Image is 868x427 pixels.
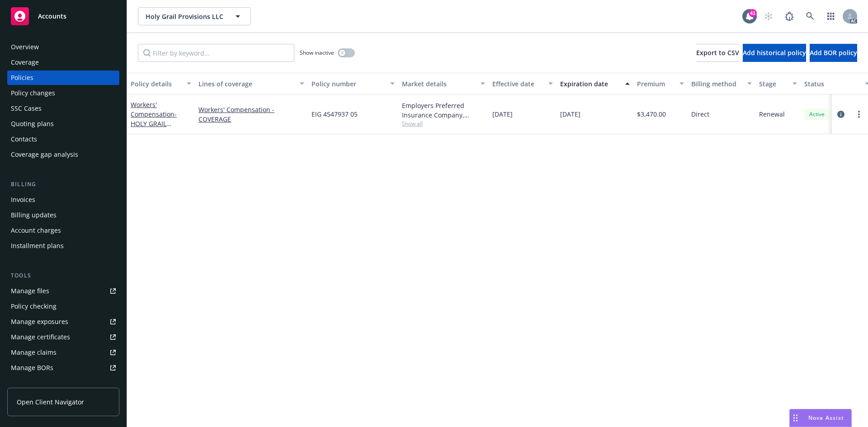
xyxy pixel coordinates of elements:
[691,109,709,119] span: Direct
[402,79,475,89] div: Market details
[11,147,78,162] div: Coverage gap analysis
[854,109,864,120] a: more
[7,208,119,222] a: Billing updates
[780,7,798,25] a: Report a Bug
[38,13,66,20] span: Accounts
[11,208,57,222] div: Billing updates
[11,70,33,85] div: Policies
[688,73,755,94] button: Billing method
[7,223,119,238] a: Account charges
[7,299,119,314] a: Policy checking
[560,79,620,89] div: Expiration date
[7,361,119,375] a: Manage BORs
[835,109,846,120] a: circleInformation
[398,73,489,94] button: Market details
[560,109,580,119] span: [DATE]
[759,109,785,119] span: Renewal
[11,223,61,238] div: Account charges
[755,73,801,94] button: Stage
[11,345,57,360] div: Manage claims
[759,79,787,89] div: Stage
[810,48,857,57] span: Add BOR policy
[131,110,177,137] span: - HOLY GRAIL PROVISIONS
[17,397,84,407] span: Open Client Navigator
[7,376,119,390] a: Summary of insurance
[790,409,801,427] div: Drag to move
[11,132,37,146] div: Contacts
[743,48,806,57] span: Add historical policy
[7,55,119,70] a: Coverage
[637,79,674,89] div: Premium
[822,7,840,25] a: Switch app
[7,101,119,116] a: SSC Cases
[198,79,294,89] div: Lines of coverage
[7,314,119,329] a: Manage exposures
[7,147,119,162] a: Coverage gap analysis
[7,330,119,344] a: Manage certificates
[633,73,688,94] button: Premium
[749,9,757,17] div: 41
[801,7,819,25] a: Search
[7,192,119,207] a: Invoices
[691,79,742,89] div: Billing method
[7,345,119,360] a: Manage claims
[146,12,224,21] span: Holy Grail Provisions LLC
[7,4,119,29] a: Accounts
[11,192,35,207] div: Invoices
[138,44,294,62] input: Filter by keyword...
[11,314,68,329] div: Manage exposures
[637,109,666,119] span: $3,470.00
[743,44,806,62] button: Add historical policy
[789,409,852,427] button: Nova Assist
[492,79,543,89] div: Effective date
[11,86,55,100] div: Policy changes
[7,180,119,189] div: Billing
[759,7,778,25] a: Start snowing
[11,361,53,375] div: Manage BORs
[308,73,398,94] button: Policy number
[11,239,64,253] div: Installment plans
[138,7,251,25] button: Holy Grail Provisions LLC
[7,284,119,298] a: Manage files
[311,109,358,119] span: EIG 4547937 05
[11,55,39,70] div: Coverage
[7,40,119,54] a: Overview
[557,73,633,94] button: Expiration date
[131,100,177,137] a: Workers' Compensation
[311,79,385,89] div: Policy number
[402,101,485,120] div: Employers Preferred Insurance Company, Employers Insurance Group
[492,109,513,119] span: [DATE]
[7,132,119,146] a: Contacts
[808,414,844,422] span: Nova Assist
[11,117,54,131] div: Quoting plans
[11,330,70,344] div: Manage certificates
[7,117,119,131] a: Quoting plans
[131,79,181,89] div: Policy details
[696,44,739,62] button: Export to CSV
[11,299,57,314] div: Policy checking
[7,239,119,253] a: Installment plans
[11,284,49,298] div: Manage files
[127,73,195,94] button: Policy details
[11,376,80,390] div: Summary of insurance
[7,271,119,280] div: Tools
[696,48,739,57] span: Export to CSV
[11,101,42,116] div: SSC Cases
[7,70,119,85] a: Policies
[7,86,119,100] a: Policy changes
[804,79,859,89] div: Status
[402,120,485,127] span: Show all
[195,73,308,94] button: Lines of coverage
[198,105,304,124] a: Workers' Compensation - COVERAGE
[489,73,557,94] button: Effective date
[808,110,826,118] span: Active
[300,49,334,56] span: Show inactive
[810,44,857,62] button: Add BOR policy
[11,40,39,54] div: Overview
